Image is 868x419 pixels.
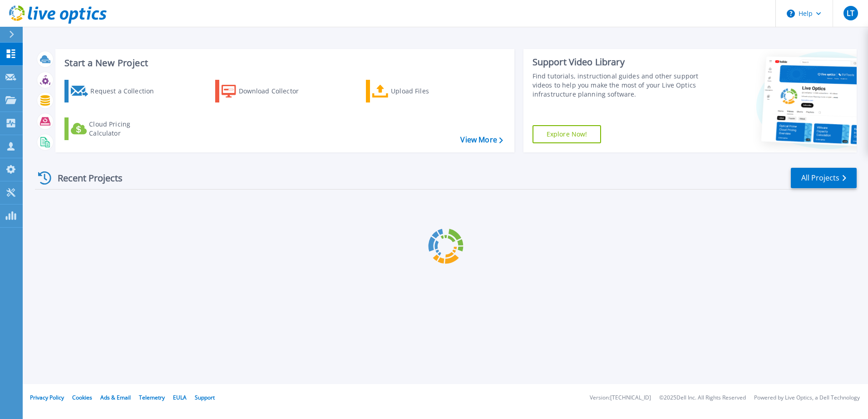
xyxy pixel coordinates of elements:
a: Download Collector [215,80,316,102]
div: Recent Projects [35,167,135,189]
a: EULA [173,394,187,401]
a: Privacy Policy [30,394,64,401]
div: Cloud Pricing Calculator [89,120,162,138]
div: Support Video Library [533,56,702,68]
a: Support [195,394,215,401]
li: Powered by Live Optics, a Dell Technology [754,395,860,401]
a: View More [460,136,503,144]
h3: Start a New Project [64,58,503,68]
a: Request a Collection [64,80,166,102]
a: Cookies [72,394,92,401]
a: Cloud Pricing Calculator [64,117,166,140]
a: Explore Now! [533,125,602,143]
li: Version: [TECHNICAL_ID] [590,395,651,401]
div: Upload Files [391,82,464,100]
a: Telemetry [139,394,165,401]
div: Request a Collection [90,82,163,100]
li: © 2025 Dell Inc. All Rights Reserved [659,395,746,401]
a: All Projects [791,168,857,188]
div: Download Collector [239,82,311,100]
span: LT [847,10,854,17]
div: Find tutorials, instructional guides and other support videos to help you make the most of your L... [533,72,702,99]
a: Ads & Email [100,394,131,401]
a: Upload Files [366,80,467,102]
